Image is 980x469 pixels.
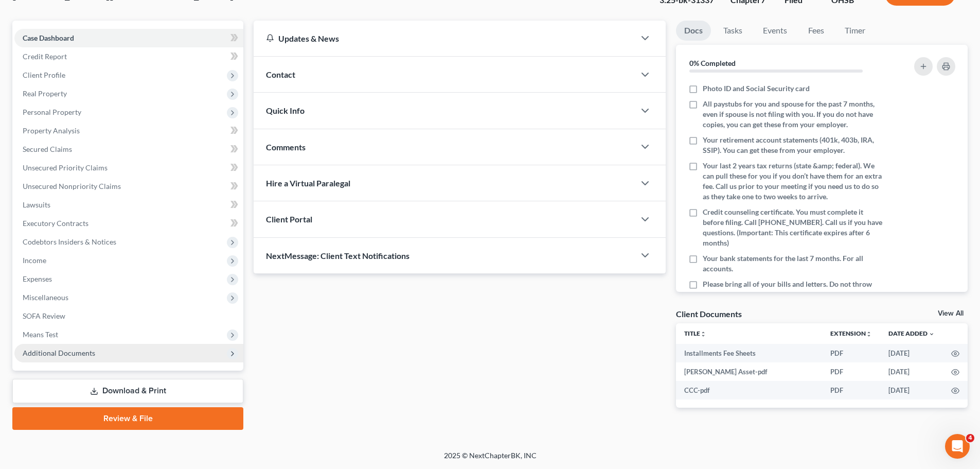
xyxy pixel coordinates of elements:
td: CCC-pdf [676,381,822,399]
span: Lawsuits [23,200,50,209]
span: Hire a Virtual Paralegal [266,178,350,188]
td: PDF [822,362,880,381]
span: Your last 2 years tax returns (state &amp; federal). We can pull these for you if you don’t have ... [703,161,886,202]
a: Unsecured Priority Claims [14,159,243,177]
td: [DATE] [880,381,943,399]
span: 4 [966,434,974,442]
span: Expenses [23,274,52,283]
td: PDF [822,381,880,399]
span: Personal Property [23,108,81,116]
a: Fees [799,21,832,41]
div: 2025 © NextChapterBK, INC [197,450,783,469]
a: Unsecured Nonpriority Claims [14,177,243,196]
a: View All [938,310,964,317]
span: Additional Documents [23,349,95,357]
i: unfold_more [866,331,872,337]
span: Your bank statements for the last 7 months. For all accounts. [703,253,886,274]
span: Client Profile [23,71,65,79]
span: Client Portal [266,214,312,224]
a: Timer [836,21,874,41]
td: Installments Fee Sheets [676,344,822,362]
a: Review & File [12,407,243,430]
span: Please bring all of your bills and letters. Do not throw them away. [703,279,886,300]
a: Case Dashboard [14,29,243,47]
span: Contact [266,70,295,79]
span: Property Analysis [23,126,80,135]
strong: 0% Completed [689,59,736,67]
span: Income [23,256,46,265]
i: unfold_more [700,331,706,337]
span: Unsecured Nonpriority Claims [23,182,121,190]
i: expand_more [929,331,935,337]
a: Download & Print [12,379,243,403]
span: Credit Report [23,52,67,61]
a: SOFA Review [14,307,243,325]
a: Docs [676,21,711,41]
a: Credit Report [14,47,243,66]
iframe: Intercom live chat [945,434,970,459]
td: [DATE] [880,344,943,362]
div: Updates & News [266,33,622,44]
span: SOFA Review [23,311,65,320]
a: Property Analysis [14,121,243,140]
span: Your retirement account statements (401k, 403b, IRA, SSIP). You can get these from your employer. [703,135,886,155]
td: [DATE] [880,362,943,381]
a: Extensionunfold_more [830,329,872,337]
td: [PERSON_NAME] Asset-pdf [676,362,822,381]
span: Secured Claims [23,145,72,153]
div: Client Documents [676,308,742,319]
a: Date Added expand_more [888,329,935,337]
span: Executory Contracts [23,219,88,228]
a: Titleunfold_more [684,329,706,337]
span: Photo ID and Social Security card [703,83,810,94]
span: All paystubs for you and spouse for the past 7 months, even if spouse is not filing with you. If ... [703,99,886,130]
a: Lawsuits [14,196,243,214]
a: Events [755,21,795,41]
span: Real Property [23,89,67,98]
span: Unsecured Priority Claims [23,163,108,172]
a: Executory Contracts [14,214,243,233]
span: Means Test [23,330,58,339]
span: Miscellaneous [23,293,68,302]
span: Comments [266,142,306,152]
span: Codebtors Insiders & Notices [23,237,116,246]
a: Secured Claims [14,140,243,159]
span: Credit counseling certificate. You must complete it before filing. Call [PHONE_NUMBER]. Call us i... [703,207,886,248]
span: Quick Info [266,106,305,115]
span: NextMessage: Client Text Notifications [266,251,409,260]
td: PDF [822,344,880,362]
span: Case Dashboard [23,33,74,42]
a: Tasks [715,21,751,41]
